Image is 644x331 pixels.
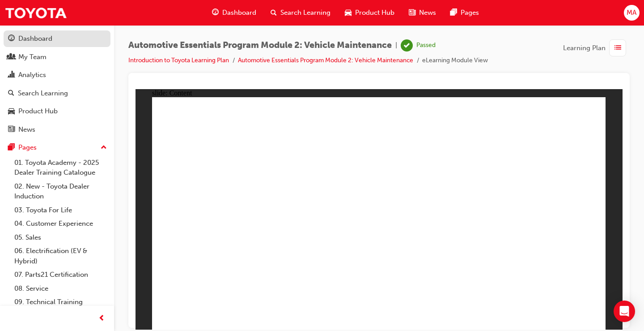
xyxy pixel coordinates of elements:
[18,125,35,135] div: News
[18,52,47,62] div: My Team
[18,142,37,153] div: Pages
[18,106,58,116] div: Product Hub
[4,103,110,120] a: Product Hub
[11,295,110,309] a: 09. Technical Training
[238,56,413,64] a: Automotive Essentials Program Module 2: Vehicle Maintenance
[8,53,15,61] span: people-icon
[205,4,263,22] a: guage-iconDashboard
[11,156,110,180] a: 01. Toyota Academy - 2025 Dealer Training Catalogue
[8,126,15,134] span: news-icon
[409,7,415,18] span: news-icon
[128,40,392,51] span: Automotive Essentials Program Module 2: Vehicle Maintenance
[280,8,330,18] span: Search Learning
[614,301,635,322] div: Open Intercom Messenger
[395,40,397,51] span: |
[4,3,67,23] img: Trak
[11,203,110,217] a: 03. Toyota For Life
[8,35,15,43] span: guage-icon
[18,70,46,80] div: Analytics
[4,49,110,65] a: My Team
[401,39,413,52] span: learningRecordVerb_PASS-icon
[4,139,110,156] button: Pages
[4,121,110,138] a: News
[402,4,443,22] a: news-iconNews
[338,4,402,22] a: car-iconProduct Hub
[11,231,110,245] a: 05. Sales
[563,39,630,56] button: Learning Plan
[4,67,110,83] a: Analytics
[345,7,352,18] span: car-icon
[4,85,110,102] a: Search Learning
[271,7,277,18] span: search-icon
[11,244,110,268] a: 06. Electrification (EV & Hybrid)
[4,29,110,139] button: DashboardMy TeamAnalyticsSearch LearningProduct HubNews
[8,107,15,116] span: car-icon
[355,8,394,18] span: Product Hub
[416,41,436,50] div: Passed
[419,8,436,18] span: News
[18,34,52,44] div: Dashboard
[212,7,219,18] span: guage-icon
[8,90,14,98] span: search-icon
[128,56,229,64] a: Introduction to Toyota Learning Plan
[614,43,621,54] span: list-icon
[4,30,110,47] a: Dashboard
[563,43,606,53] span: Learning Plan
[11,268,110,282] a: 07. Parts21 Certification
[101,142,107,154] span: up-icon
[624,5,640,21] button: MA
[461,8,479,18] span: Pages
[627,8,636,18] span: MA
[8,144,15,152] span: pages-icon
[443,4,486,22] a: pages-iconPages
[450,7,457,18] span: pages-icon
[18,88,68,99] div: Search Learning
[263,4,338,22] a: search-iconSearch Learning
[98,313,105,324] span: prev-icon
[11,180,110,203] a: 02. New - Toyota Dealer Induction
[422,56,488,66] li: eLearning Module View
[11,282,110,296] a: 08. Service
[222,8,256,18] span: Dashboard
[11,217,110,231] a: 04. Customer Experience
[8,71,15,79] span: chart-icon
